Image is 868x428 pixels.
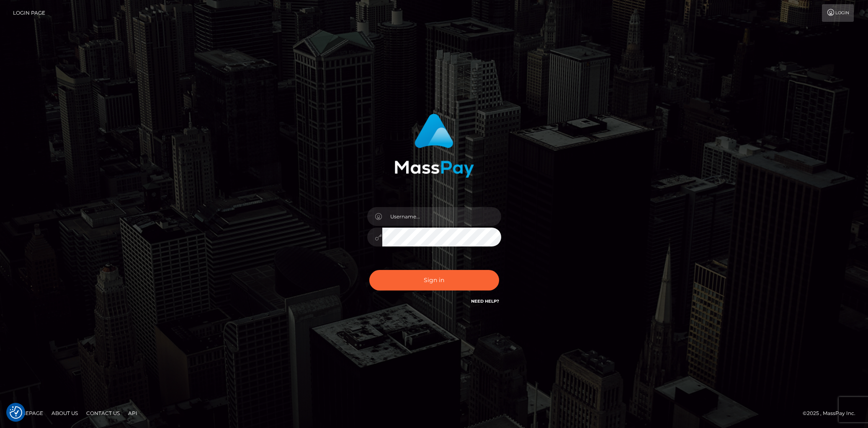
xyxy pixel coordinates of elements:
[382,207,501,226] input: Username...
[48,407,81,420] a: About Us
[83,407,123,420] a: Contact Us
[13,4,45,22] a: Login Page
[10,406,22,419] img: Revisit consent button
[10,406,22,419] button: Consent Preferences
[471,298,499,304] a: Need Help?
[822,4,854,22] a: Login
[803,409,862,418] div: © 2025 , MassPay Inc.
[125,407,141,420] a: API
[9,407,46,420] a: Homepage
[394,114,474,178] img: MassPay Login
[369,270,499,291] button: Sign in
